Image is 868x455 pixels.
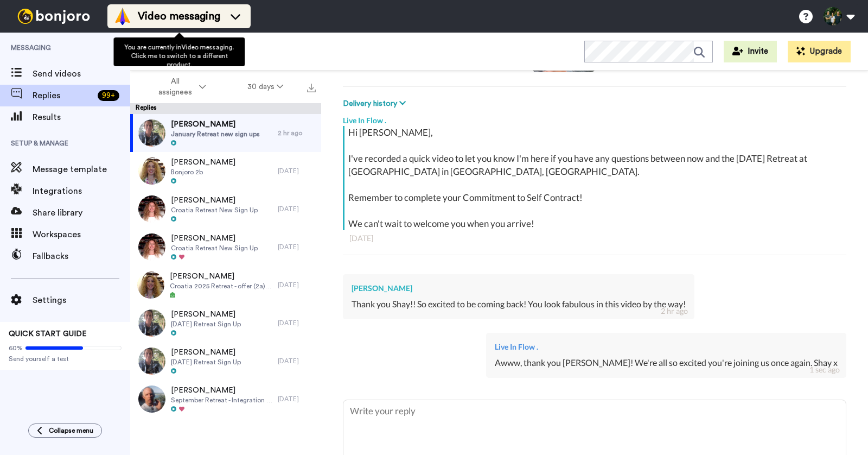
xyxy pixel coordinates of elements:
img: vm-color.svg [114,8,131,25]
span: Croatia Retreat New Sign Up [171,206,258,214]
div: [PERSON_NAME] [352,283,686,294]
img: 58893442-86c9-4fb2-b190-a39fd0fc32a5-thumb.jpg [138,233,165,261]
div: [DATE] [278,205,316,213]
span: January Retreat new sign ups [171,130,260,138]
span: [PERSON_NAME] [171,347,241,358]
img: 472619ba-da5f-4ae4-bf79-d07ccc4b9986-thumb.jpg [138,347,165,375]
button: Invite [724,41,777,62]
div: [DATE] [278,167,316,175]
span: Results [33,111,130,124]
div: 2 hr ago [278,129,316,137]
div: 2 hr ago [661,306,688,317]
img: 8a88407f-0331-49bb-af84-676241e67624-thumb.jpg [138,119,165,147]
button: Upgrade [788,41,851,62]
img: 472619ba-da5f-4ae4-bf79-d07ccc4b9986-thumb.jpg [138,309,165,337]
span: Replies [33,89,93,102]
div: 99 + [98,90,119,101]
div: Awww, thank you [PERSON_NAME]! We're all so excited you're joining us once again. Shay x [495,357,838,369]
span: Settings [33,294,130,307]
div: [DATE] [278,395,316,403]
span: Croatia 2025 Retreat - offer (2a) and or check in (2b) [170,282,272,290]
span: [PERSON_NAME] [171,385,272,396]
button: Delivery history [343,98,409,110]
div: Thank you Shay!! So excited to be coming back! You look fabulous in this video by the way! [352,298,686,311]
img: 3987b40a-daa4-404f-834f-8850561a2f8f-thumb.jpg [138,386,165,413]
span: All assignees [153,76,197,98]
span: [PERSON_NAME] [171,157,235,168]
a: [PERSON_NAME]Croatia Retreat New Sign Up[DATE] [130,190,321,228]
button: 30 days [227,77,304,97]
span: [PERSON_NAME] [170,271,272,282]
span: QUICK START GUIDE [9,330,87,338]
span: Send videos [33,67,130,80]
span: Message template [33,163,130,176]
div: [DATE] [278,281,316,289]
div: [DATE] [349,233,840,244]
span: Send yourself a test [9,355,122,363]
span: [DATE] Retreat Sign Up [171,358,241,366]
span: Workspaces [33,228,130,241]
div: Replies [130,103,321,114]
span: You are currently in Video messaging . Click me to switch to a different product. [124,44,234,68]
div: [DATE] [278,357,316,365]
span: Integrations [33,185,130,198]
span: Croatia Retreat New Sign Up [171,244,258,252]
a: [PERSON_NAME]September Retreat - Integration Call[DATE] [130,380,321,418]
div: Live In Flow . [495,342,838,352]
span: Fallbacks [33,250,130,263]
a: [PERSON_NAME]January Retreat new sign ups2 hr ago [130,114,321,152]
button: Export all results that match these filters now. [304,79,319,95]
img: 58c5e2be-ec79-4596-8263-720dba4963df-thumb.jpg [138,157,165,185]
div: [DATE] [278,243,316,251]
div: 1 sec ago [809,364,840,375]
a: [PERSON_NAME]Bonjoro 2b[DATE] [130,152,321,190]
span: Share library [33,206,130,219]
button: All assignees [132,72,227,102]
a: [PERSON_NAME][DATE] Retreat Sign Up[DATE] [130,342,321,380]
span: Video messaging [138,9,220,24]
span: [PERSON_NAME] [171,309,241,320]
span: [PERSON_NAME] [171,119,260,130]
span: 60% [9,344,23,352]
img: bj-logo-header-white.svg [13,9,94,24]
a: [PERSON_NAME]Croatia 2025 Retreat - offer (2a) and or check in (2b)[DATE] [130,266,321,304]
a: [PERSON_NAME]Croatia Retreat New Sign Up[DATE] [130,228,321,266]
span: [PERSON_NAME] [171,195,258,206]
img: 4a3a30de-2500-4b3d-a0f9-1681c91deff7-thumb.jpg [138,195,165,223]
span: [PERSON_NAME] [171,233,258,244]
div: Live In Flow . [343,110,846,126]
span: September Retreat - Integration Call [171,396,272,405]
a: [PERSON_NAME][DATE] Retreat Sign Up[DATE] [130,304,321,342]
span: [DATE] Retreat Sign Up [171,320,241,328]
span: Collapse menu [49,426,93,435]
img: 01cfd2bd-08c4-41ea-831d-46ad8d567369-thumb.jpg [137,271,164,299]
img: export.svg [307,84,316,92]
div: Hi [PERSON_NAME], I've recorded a quick video to let you know I'm here if you have any questions ... [348,126,844,230]
div: [DATE] [278,319,316,327]
span: Bonjoro 2b [171,168,235,176]
button: Collapse menu [28,424,102,438]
